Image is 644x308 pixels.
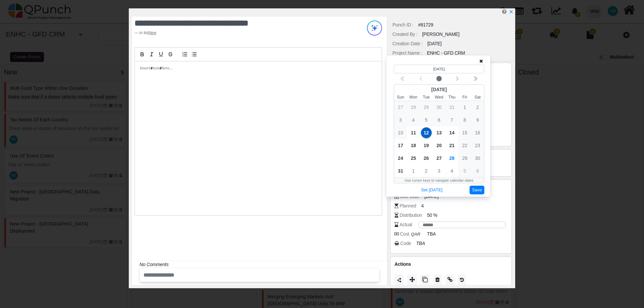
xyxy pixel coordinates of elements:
[466,74,484,83] button: Next year
[433,139,445,152] div: 8/20/2025
[433,94,445,100] small: Wednesday
[407,139,420,152] div: 8/18/2025
[394,65,484,73] header: Selected date
[420,274,430,285] button: Copy
[392,31,417,38] div: Created By :
[408,166,419,176] span: 1
[433,274,442,285] button: Delete
[433,152,445,165] div: 8/27/2025
[427,212,437,219] span: 50 %
[420,152,433,165] div: 8/26/2025
[396,278,402,283] img: LaQAAAABJRU5ErkJggg==
[394,74,484,83] div: Calendar navigation
[434,166,444,176] span: 3
[421,202,424,209] span: 4
[420,114,433,126] div: 8/5/2025
[422,31,460,38] div: [PERSON_NAME]
[445,139,458,152] div: 8/21/2025
[445,165,458,177] div: 9/4/2025
[458,165,471,177] div: 9/5/2025
[436,76,442,81] svg: circle fill
[408,127,419,138] span: 11
[392,21,414,28] div: Punch ID :
[400,231,422,238] div: Cost
[509,9,514,14] a: x
[394,126,407,139] div: 8/10/2025
[407,152,420,165] div: 8/25/2025
[421,153,432,164] span: 26
[394,152,407,165] div: 8/24/2025
[427,40,441,47] div: [DATE]
[408,153,419,164] span: 25
[473,76,478,81] svg: chevron double left
[433,126,445,139] div: 8/13/2025
[394,94,407,100] small: Sunday
[394,178,484,183] div: Use cursor keys to navigate calendar dates
[407,126,420,139] div: 8/11/2025
[433,165,445,177] div: 9/3/2025
[408,140,419,151] span: 18
[445,126,458,139] div: 8/14/2025
[148,30,156,35] u: New
[420,126,433,139] div: 8/12/2025 (Selected date)
[458,152,471,165] div: 8/29/2025
[446,127,457,138] span: 14
[458,274,466,285] button: History
[502,9,506,14] i: Edit Punch
[434,153,444,164] span: 27
[408,274,417,285] button: Move
[407,114,420,126] div: 8/4/2025
[434,140,444,151] span: 20
[470,186,484,195] button: Save
[471,165,484,177] div: 9/6/2025
[394,165,407,177] div: 8/31/2025
[421,140,432,151] span: 19
[394,139,407,152] div: 8/17/2025
[140,262,168,267] i: No Comments
[399,221,412,228] div: Actual
[394,274,404,285] button: Duration should be greater than 1 day to split
[430,74,448,83] button: Current month
[407,101,420,114] div: 7/28/2025
[433,101,445,114] div: 7/30/2025
[418,21,433,28] div: #81729
[445,114,458,126] div: 8/7/2025
[446,140,457,151] span: 21
[448,74,466,83] button: Next month
[421,166,432,176] span: 2
[399,212,422,219] div: Distribution
[445,94,458,100] small: Thursday
[394,101,407,114] div: 7/27/2025
[148,30,156,35] cite: Source Title
[471,152,484,165] div: 8/30/2025
[407,94,420,100] small: Monday
[395,153,406,164] span: 24
[367,20,382,36] img: Try writing with AI
[420,165,433,177] div: 9/2/2025
[394,85,484,94] div: [DATE]
[420,139,433,152] div: 8/19/2025
[400,240,411,247] div: Code
[416,241,425,246] i: TBA
[427,50,465,57] div: ENHC - GFD CRM
[454,76,460,81] svg: chevron left
[471,114,484,126] div: 8/9/2025
[458,114,471,126] div: 8/8/2025
[471,101,484,114] div: 8/2/2025
[399,202,416,209] div: Planned
[407,165,420,177] div: 9/1/2025
[446,153,457,164] span: 28
[509,9,514,14] svg: x
[395,166,406,176] span: 31
[433,114,445,126] div: 8/6/2025
[446,166,457,176] span: 4
[458,101,471,114] div: 8/1/2025
[135,30,339,36] footer: in list
[411,232,420,237] b: QAR
[392,50,422,57] div: Project Name :
[434,127,444,138] span: 13
[420,101,433,114] div: 7/29/2025
[421,127,432,138] span: 12
[458,139,471,152] div: 8/22/2025
[471,126,484,139] div: 8/16/2025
